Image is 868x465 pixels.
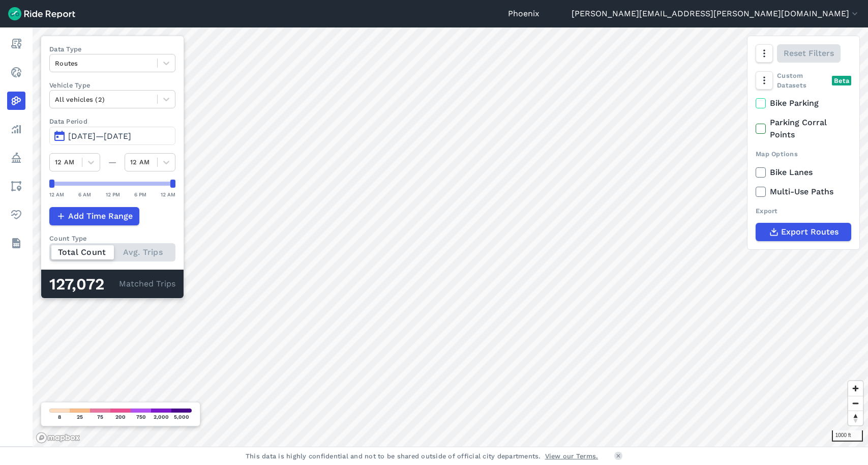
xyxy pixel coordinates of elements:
[777,44,841,63] button: Reset Filters
[756,149,851,159] div: Map Options
[7,177,25,195] a: Areas
[508,8,540,20] a: Phoenix
[49,127,175,145] button: [DATE]—[DATE]
[545,451,598,461] a: View our Terms.
[8,7,75,20] img: Ride Report
[756,223,851,241] button: Export Routes
[33,27,868,447] canvas: Map
[68,210,133,222] span: Add Time Range
[41,270,184,298] div: Matched Trips
[68,131,131,141] span: [DATE]—[DATE]
[134,190,146,199] div: 6 PM
[49,44,175,54] label: Data Type
[36,432,80,444] a: Mapbox logo
[848,381,863,396] button: Zoom in
[49,278,119,291] div: 127,072
[848,411,863,425] button: Reset bearing to north
[7,206,25,224] a: Health
[832,76,851,85] div: Beta
[756,206,851,216] div: Export
[49,207,139,225] button: Add Time Range
[7,120,25,138] a: Analyze
[848,396,863,411] button: Zoom out
[784,47,834,60] span: Reset Filters
[49,117,175,126] label: Data Period
[756,117,851,141] label: Parking Corral Points
[7,35,25,53] a: Report
[100,156,125,168] div: —
[49,190,64,199] div: 12 AM
[7,63,25,81] a: Realtime
[7,149,25,167] a: Policy
[756,97,851,109] label: Bike Parking
[49,80,175,90] label: Vehicle Type
[161,190,175,199] div: 12 AM
[781,226,839,238] span: Export Routes
[572,8,860,20] button: [PERSON_NAME][EMAIL_ADDRESS][PERSON_NAME][DOMAIN_NAME]
[7,92,25,110] a: Heatmaps
[756,186,851,198] label: Multi-Use Paths
[756,71,851,90] div: Custom Datasets
[78,190,91,199] div: 6 AM
[832,430,863,442] div: 1000 ft
[756,166,851,179] label: Bike Lanes
[49,234,175,243] div: Count Type
[7,234,25,252] a: Datasets
[106,190,120,199] div: 12 PM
